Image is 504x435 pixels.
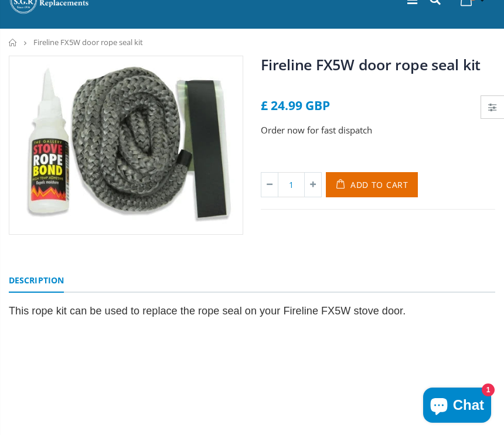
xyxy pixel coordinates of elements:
[33,37,143,47] span: Fireline FX5W door rope seal kit
[420,388,495,426] inbox-online-store-chat: Shopify online store chat
[326,172,418,197] button: Add to Cart
[350,179,408,190] span: Add to Cart
[261,97,330,114] span: £ 24.99 GBP
[9,269,64,293] a: Description
[261,54,481,74] a: Fireline FX5W door rope seal kit
[9,305,406,317] span: This rope kit can be used to replace the rope seal on your Fireline FX5W stove door.
[9,56,243,234] img: Fireline_FX5W_door_rope_seal_kit_800x_crop_center.webp
[9,39,18,46] a: Home
[261,124,495,137] p: Order now for fast dispatch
